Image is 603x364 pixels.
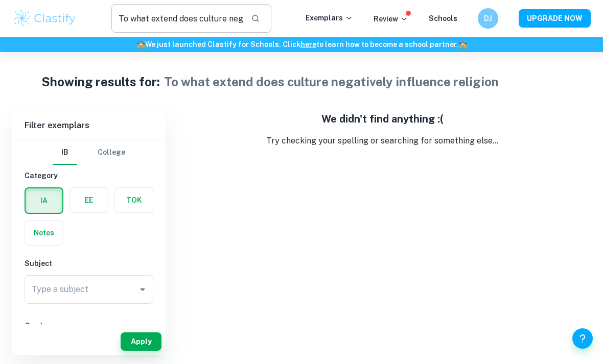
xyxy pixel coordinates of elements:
h6: Category [25,170,153,181]
button: UPGRADE NOW [519,9,591,28]
span: 🏫 [458,40,467,48]
h6: Grade [25,320,153,331]
h6: DJ [482,13,494,24]
button: College [98,140,125,165]
h5: We didn't find anything :( [174,111,591,127]
input: Search for any exemplars... [111,4,243,33]
button: EE [70,188,108,212]
button: Help and Feedback [572,328,593,349]
div: Filter type choice [53,140,125,165]
p: Exemplars [306,12,353,23]
button: IB [53,140,77,165]
button: IA [26,188,62,213]
h6: Filter exemplars [12,111,166,140]
p: Review [374,13,408,25]
img: Clastify logo [12,8,77,29]
p: Try checking your spelling or searching for something else... [174,135,591,147]
h6: We just launched Clastify for Schools. Click to learn how to become a school partner. [2,39,601,50]
h1: To what extend does culture negatively influence religion [164,72,499,91]
a: Schools [429,14,457,22]
button: TOK [115,188,153,212]
button: Apply [121,332,161,351]
h6: Subject [25,258,153,269]
button: Notes [25,221,63,245]
span: 🏫 [136,40,145,48]
button: Open [135,282,150,297]
a: here [300,40,316,48]
h1: Showing results for: [41,72,160,91]
button: DJ [478,8,498,29]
